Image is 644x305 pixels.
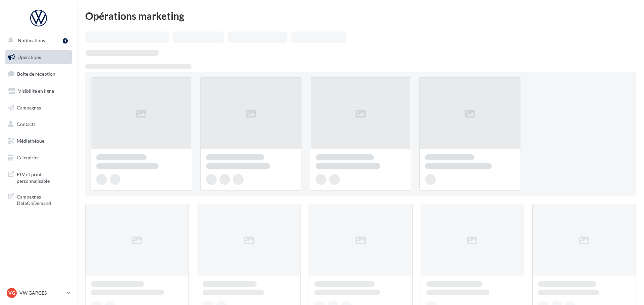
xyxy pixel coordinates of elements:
[63,38,68,44] div: 1
[18,88,54,94] span: Visibilité en ligne
[4,101,73,115] a: Campagnes
[18,37,45,43] span: Notifications
[4,151,73,165] a: Calendrier
[17,170,69,184] span: PLV et print personnalisable
[17,121,36,127] span: Contacts
[17,138,44,144] span: Médiathèque
[4,189,73,209] a: Campagnes DataOnDemand
[17,192,69,207] span: Campagnes DataOnDemand
[17,155,39,160] span: Calendrier
[4,167,73,187] a: PLV et print personnalisable
[5,287,72,299] a: VG VW GARGES
[19,290,64,296] p: VW GARGES
[4,67,73,81] a: Boîte de réception
[4,134,73,148] a: Médiathèque
[17,104,41,110] span: Campagnes
[85,11,636,21] div: Opérations marketing
[4,33,70,48] button: Notifications 1
[4,50,73,64] a: Opérations
[8,290,15,296] span: VG
[17,54,41,60] span: Opérations
[4,117,73,131] a: Contacts
[4,84,73,98] a: Visibilité en ligne
[17,71,55,77] span: Boîte de réception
